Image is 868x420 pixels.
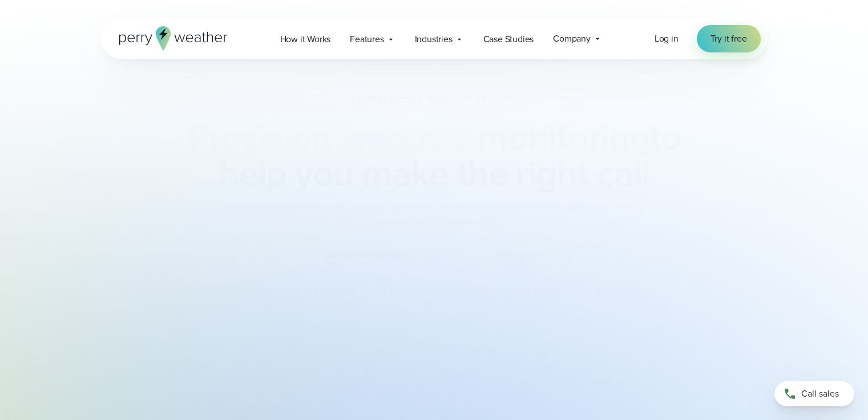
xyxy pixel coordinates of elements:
[483,32,534,46] span: Case Studies
[801,387,839,401] span: Call sales
[710,32,747,46] span: Try it free
[415,32,453,46] span: Industries
[697,25,761,52] a: Try it free
[655,32,679,46] a: Log in
[553,32,591,46] span: Company
[474,27,544,51] a: Case Studies
[280,32,331,46] span: How it Works
[350,32,383,46] span: Features
[774,381,854,406] a: Call sales
[271,27,341,51] a: How it Works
